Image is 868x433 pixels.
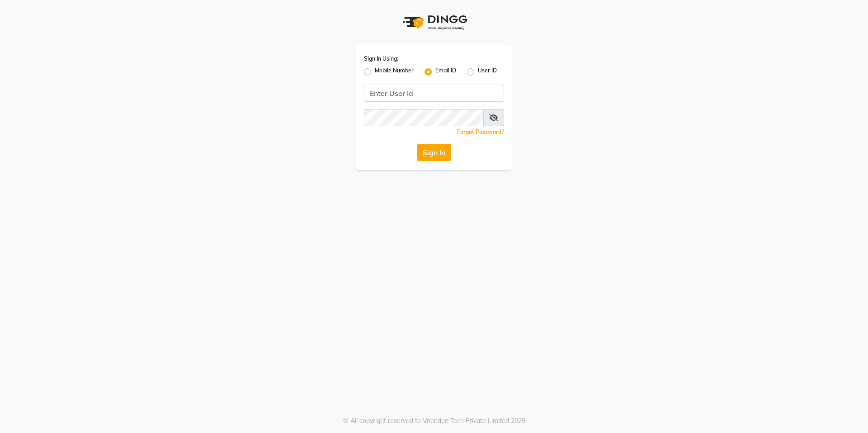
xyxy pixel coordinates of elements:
input: Username [364,85,504,102]
input: Username [364,109,484,126]
label: Email ID [435,67,456,77]
button: Sign In [417,144,451,161]
img: logo1.svg [398,9,470,36]
a: Forgot Password? [457,128,504,135]
label: User ID [478,67,497,77]
label: Mobile Number [375,67,414,77]
label: Sign In Using: [364,55,398,63]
